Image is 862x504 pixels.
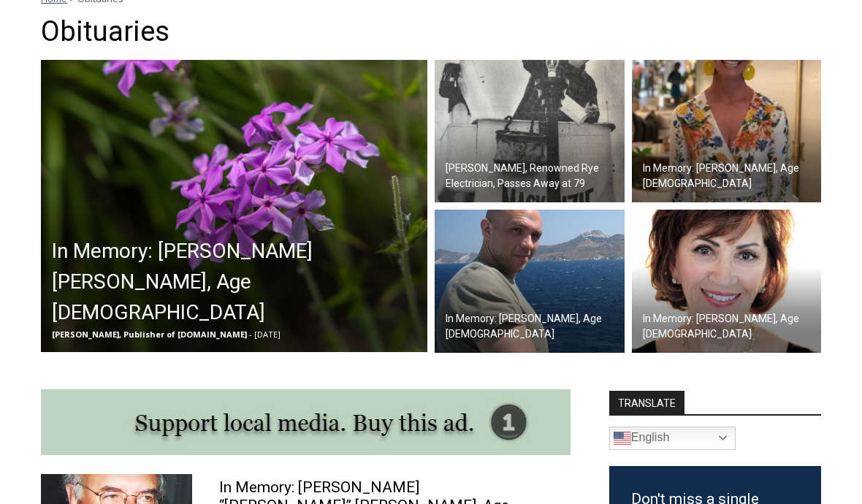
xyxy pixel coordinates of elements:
[52,329,247,340] span: [PERSON_NAME], Publisher of [DOMAIN_NAME]
[643,311,818,342] h2: In Memory: [PERSON_NAME], Age [DEMOGRAPHIC_DATA]
[41,389,571,455] img: support local media, buy this ad
[446,311,621,342] h2: In Memory: [PERSON_NAME], Age [DEMOGRAPHIC_DATA]
[445,15,508,56] h4: Book [PERSON_NAME]'s Good Humor for Your Event
[435,60,625,203] a: [PERSON_NAME], Renowned Rye Electrician, Passes Away at 79
[4,150,143,206] span: Open Tues. - Sun. [PHONE_NUMBER]
[632,60,822,203] a: In Memory: [PERSON_NAME], Age [DEMOGRAPHIC_DATA]
[609,427,736,450] a: English
[1,147,147,182] a: Open Tues. - Sun. [PHONE_NUMBER]
[41,60,427,352] img: (PHOTO: Kim Eierman of EcoBeneficial designed and oversaw the installation of native plant beds f...
[614,429,631,447] img: en
[382,145,677,178] span: Intern @ [DOMAIN_NAME]
[434,4,527,66] a: Book [PERSON_NAME]'s Good Humor for Your Event
[41,60,427,352] a: In Memory: [PERSON_NAME] [PERSON_NAME], Age [DEMOGRAPHIC_DATA] [PERSON_NAME], Publisher of [DOMAI...
[643,161,818,191] h2: In Memory: [PERSON_NAME], Age [DEMOGRAPHIC_DATA]
[632,210,822,353] a: In Memory: [PERSON_NAME], Age [DEMOGRAPHIC_DATA]
[254,329,281,340] span: [DATE]
[632,210,822,353] img: Obituary - Elizabeth Calise - 2
[369,1,690,142] div: "I learned about the history of a place I’d honestly never considered even as a resident of [GEOG...
[52,236,424,328] h2: In Memory: [PERSON_NAME] [PERSON_NAME], Age [DEMOGRAPHIC_DATA]
[435,210,625,353] a: In Memory: [PERSON_NAME], Age [DEMOGRAPHIC_DATA]
[249,329,252,340] span: -
[351,142,708,182] a: Intern @ [DOMAIN_NAME]
[435,60,625,203] img: Obituary - Greg MacKenzie
[41,15,821,49] h1: Obituaries
[435,210,625,353] img: Obituary - Rocco Caruso
[446,161,621,191] h2: [PERSON_NAME], Renowned Rye Electrician, Passes Away at 79
[96,19,361,47] div: Individually Wrapped Items. Dairy, Gluten & Nut Free Options. Kosher Items Available.
[609,391,684,414] strong: TRANSLATE
[150,91,207,175] div: Located at [STREET_ADDRESS][PERSON_NAME]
